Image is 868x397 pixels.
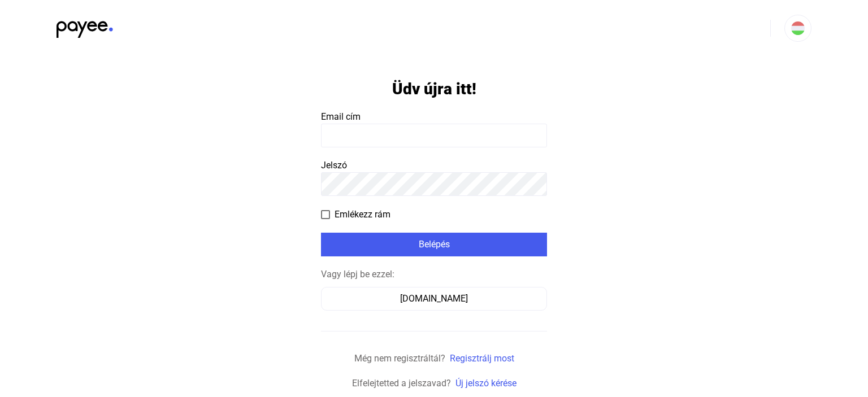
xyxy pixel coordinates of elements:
[784,15,811,42] button: HU
[57,15,113,38] img: black-payee-blue-dot.svg
[352,378,451,389] span: Elfelejtetted a jelszavad?
[321,111,361,122] span: Email cím
[324,238,544,251] div: Belépés
[321,268,547,281] div: Vagy lépj be ezzel:
[450,353,514,364] a: Regisztrálj most
[321,160,347,171] span: Jelszó
[321,233,547,256] button: Belépés
[321,287,547,311] button: [DOMAIN_NAME]
[392,79,476,99] h1: Üdv újra itt!
[335,208,390,221] span: Emlékezz rám
[321,293,547,304] a: [DOMAIN_NAME]
[791,21,805,35] img: HU
[325,292,543,306] div: [DOMAIN_NAME]
[354,353,445,364] span: Még nem regisztráltál?
[455,378,517,389] a: Új jelszó kérése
